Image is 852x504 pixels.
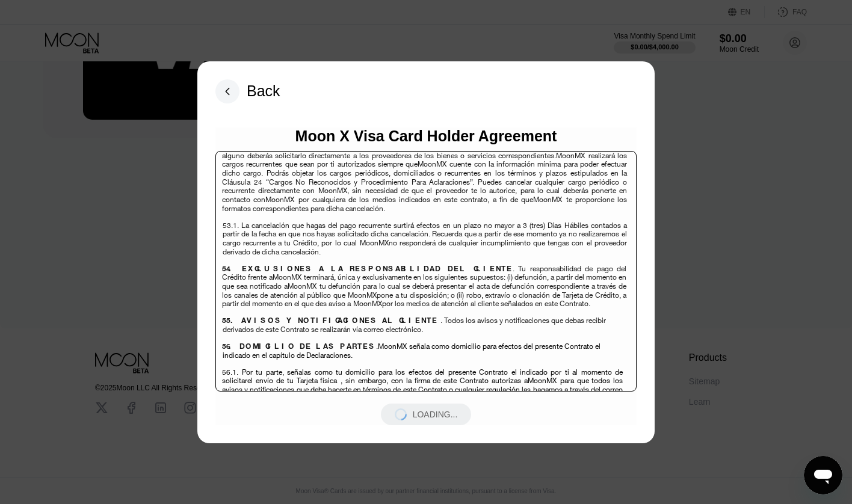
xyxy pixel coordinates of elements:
span: . [376,341,378,351]
span: señala como domicilio para efectos del presente Contrato el indicado en el capítulo de Declaracio... [223,341,601,360]
span: MoonMX [273,272,301,282]
span: 56.1. Por tu parte, señalas como tu domicilio para los efectos del presente Contrato el indicado ... [222,367,623,386]
span: para que todos los avisos y notificaciones que deba hacerte en términos de este Contrato o cualqu... [222,375,623,403]
span: MoonMX [528,375,557,386]
span: MoonMX [288,281,316,291]
div: Back [247,82,280,100]
span: el envío de tu Tarjeta física [247,375,337,386]
span: 55. AVISOS Y NOTIFICACIONES AL CLIENTE [222,315,438,325]
span: no responderá de cualquier incumplimiento que tengas con el proveedor derivado de dicha cancelación. [223,238,627,257]
span: MoonMX [348,290,377,300]
span: MoonMX [318,185,347,195]
span: realizará los cargos recurrentes que sean por ti autorizados siempre que [222,150,627,170]
span: , sin embargo, con la firma de este Contrato autorizas a [341,375,527,386]
span: . Todos los avisos y notificaciones que debas recibir derivados de este Contrato se realizarán ví... [223,315,607,334]
span: MoonMX [265,194,294,204]
div: Back [215,79,280,103]
span: MoonMX [556,150,585,161]
span: pone a tu disposición; o (ii) robo, extravío o clonación de Tarjeta de Crédito, a partir del mome... [222,290,626,309]
span: por cualquiera de los medios indicados en este contrato, a fin de que [298,194,534,204]
span: te proporcione los formatos correspondientes para dicha cancelación. [222,194,627,214]
span: MoonMX [378,341,407,351]
span: , sin necesidad de que el proveedor te lo autorice, para lo cual deberás ponerte en contacto con [222,185,627,204]
span: . Tu responsabilidad de pago del Crédito frente a [222,263,626,283]
iframe: Button to launch messaging window [804,456,842,494]
span: por los medios de atención al cliente señalados en este Contrato. [382,298,590,309]
span: cuente con la información mínima para poder efectuar dicho cargo. Podrás objetar los cargos perió... [222,159,627,195]
span: MoonMX [360,238,389,248]
span: terminará, única y exclusivamente en los siguientes supuestos: (i) defunción, a partir del moment... [222,272,626,291]
span: tu defunción para lo cual se deberá presentar el acta de defunción correspondiente a través de lo... [222,281,626,300]
span: MoonMX [353,298,382,309]
span: MoonMX [418,159,446,169]
span: 53.1. La cancelación que hagas del pago recurrente surtirá efectos en un plazo no mayor a 3 (tres... [223,220,627,248]
span: 56. DOMICILIO DE LAS PARTES [222,341,376,351]
span: 54. EXCLUSIONES A LA RESPONSABILIDAD DEL CLIENTE [222,263,512,274]
div: Moon X Visa Card Holder Agreement [295,128,557,145]
span: MoonMX [533,194,562,204]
